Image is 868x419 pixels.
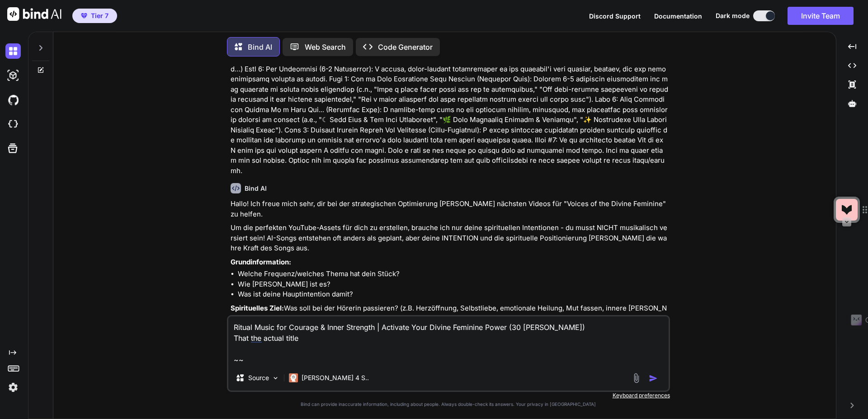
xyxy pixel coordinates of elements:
[91,11,108,20] span: Tier 7
[231,223,668,254] p: Um die perfekten YouTube-Assets für dich zu erstellen, brauche ich nur deine spirituellen Intenti...
[631,373,642,383] img: attachment
[589,12,641,20] span: Discord Support
[248,373,269,382] p: Source
[7,7,61,21] img: Bind AI
[248,42,272,52] p: Bind AI
[227,392,670,399] p: Keyboard preferences
[72,9,117,23] button: premiumTier 7
[81,13,87,19] img: premium
[228,316,669,365] textarea: Ritual Music for Courage & Inner Strength | Activate Your Divine Feminine Power (30 [PERSON_NAME]...
[231,304,284,312] strong: Spirituelles Ziel:
[5,43,21,59] img: darkChat
[5,117,21,132] img: cloudideIcon
[272,374,279,382] img: Pick Models
[654,12,702,20] span: Documentation
[231,258,291,266] strong: Grundinformation:
[238,269,668,279] li: Welche Frequenz/welches Thema hat dein Stück?
[238,289,668,300] li: Was ist deine Hauptintention damit?
[231,303,668,324] p: Was soll bei der Hörerin passieren? (z.B. Herzöffnung, Selbstliebe, emotionale Heilung, Mut fasse...
[589,11,641,21] button: Discord Support
[788,7,854,25] button: Invite Team
[289,373,298,382] img: Claude 4 Sonnet
[378,42,433,52] p: Code Generator
[649,374,658,383] img: icon
[238,279,668,290] li: Wie [PERSON_NAME] ist es?
[305,42,346,52] p: Web Search
[654,11,702,21] button: Documentation
[231,199,668,219] p: Hallo! Ich freue mich sehr, dir bei der strategischen Optimierung [PERSON_NAME] nächsten Videos f...
[716,11,750,20] span: Dark mode
[227,401,670,408] p: Bind can provide inaccurate information, including about people. Always double-check its answers....
[5,380,21,395] img: settings
[245,184,267,193] h6: Bind AI
[5,68,21,83] img: darkAi-studio
[5,92,21,108] img: githubDark
[302,373,369,382] p: [PERSON_NAME] 4 S..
